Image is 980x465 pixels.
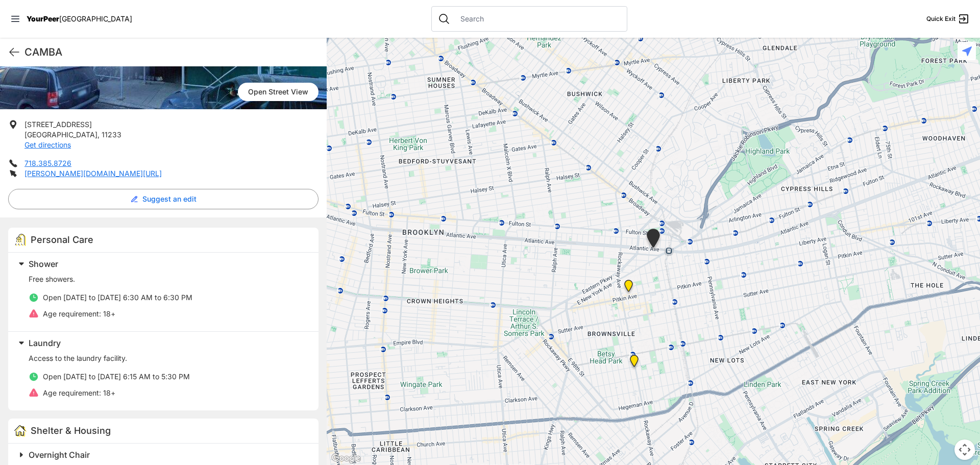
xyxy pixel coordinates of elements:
[29,274,306,284] p: Free showers.
[329,452,363,465] img: Google
[24,159,71,167] a: 718.385.8726
[27,16,132,22] a: YourPeer[GEOGRAPHIC_DATA]
[102,130,121,139] span: 11233
[43,309,115,319] p: 18+
[97,130,100,139] span: ,
[27,14,59,23] span: YourPeer
[43,388,101,397] span: Age requirement:
[43,309,101,318] span: Age requirement:
[24,140,71,149] a: Get directions
[8,189,318,209] button: Suggest an edit
[645,229,662,252] div: The Gathering Place Drop-in Center
[59,14,132,23] span: [GEOGRAPHIC_DATA]
[24,120,92,129] span: [STREET_ADDRESS]
[24,169,162,178] a: [PERSON_NAME][DOMAIN_NAME][URL]
[329,452,363,465] a: Open this area in Google Maps (opens a new window)
[622,280,635,296] div: Continuous Access Adult Drop-In (CADI)
[628,355,641,371] div: Brooklyn DYCD Youth Drop-in Center
[238,83,318,101] span: Open Street View
[29,450,90,460] span: Overnight Chair
[29,353,306,363] p: Access to the laundry facility.
[926,13,970,25] a: Quick Exit
[31,234,93,245] span: Personal Care
[454,14,621,24] input: Search
[24,45,318,59] h1: CAMBA
[29,338,61,348] span: Laundry
[31,425,111,436] span: Shelter & Housing
[926,15,955,23] span: Quick Exit
[954,439,975,460] button: Map camera controls
[43,388,115,398] p: 18+
[24,130,97,139] span: [GEOGRAPHIC_DATA]
[142,194,197,204] span: Suggest an edit
[29,259,58,269] span: Shower
[43,293,192,302] span: Open [DATE] to [DATE] 6:30 AM to 6:30 PM
[43,372,190,381] span: Open [DATE] to [DATE] 6:15 AM to 5:30 PM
